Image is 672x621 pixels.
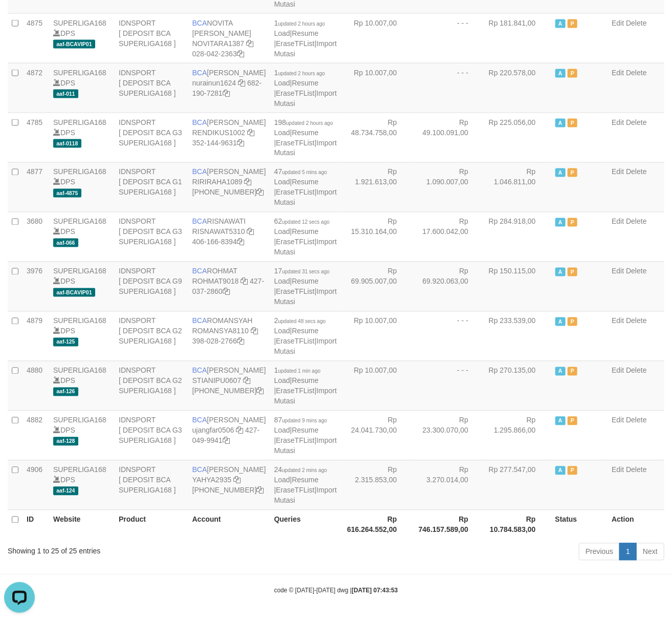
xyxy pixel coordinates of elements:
td: Rp 1.295.866,00 [484,411,551,460]
td: Rp 10.007,00 [341,361,413,411]
span: | | | [274,168,337,207]
a: Copy ROMANSYA8110 to clipboard [251,327,258,335]
td: Rp 23.300.070,00 [413,411,484,460]
td: IDNSPORT [ DEPOSIT BCA G2 SUPERLIGA168 ] [115,361,188,411]
th: ID [23,510,49,539]
a: Resume [292,426,318,435]
strong: [DATE] 07:43:53 [352,587,398,594]
td: Rp 1.921.613,00 [341,162,413,212]
a: Edit [612,168,624,176]
td: IDNSPORT [ DEPOSIT BCA SUPERLIGA168 ] [115,460,188,510]
a: Edit [612,69,624,77]
td: 3680 [23,212,49,262]
td: Rp 1.046.811,00 [484,162,551,212]
a: ujangfar0506 [192,426,234,435]
a: EraseTFList [276,188,314,197]
a: ROHMAT9018 [192,277,239,286]
a: Import Mutasi [274,39,337,58]
span: Active [555,466,566,475]
a: Copy NOVITARA1387 to clipboard [246,39,253,48]
span: | | | [274,367,337,405]
a: Import Mutasi [274,238,337,256]
td: IDNSPORT [ DEPOSIT BCA SUPERLIGA168 ] [115,13,188,63]
span: | | | [274,19,337,58]
span: Active [555,367,566,376]
span: BCA [192,19,207,27]
span: updated 5 mins ago [282,170,327,176]
a: Delete [626,168,646,176]
td: Rp 3.270.014,00 [413,460,484,510]
a: SUPERLIGA168 [53,168,106,176]
td: Rp 15.310.164,00 [341,212,413,262]
span: Active [555,268,566,276]
a: Previous [579,543,620,561]
td: DPS [49,212,115,262]
td: IDNSPORT [ DEPOSIT BCA SUPERLIGA168 ] [115,63,188,113]
a: Copy 4062281611 to clipboard [257,188,264,197]
a: Resume [292,476,318,484]
a: Load [274,29,290,37]
a: Edit [612,218,624,226]
a: Load [274,476,290,484]
a: nurainun1624 [192,79,236,87]
td: [PERSON_NAME] [PHONE_NUMBER] [188,460,270,510]
a: Edit [612,466,624,474]
a: Copy RIRIRAHA1089 to clipboard [245,178,252,186]
a: Edit [612,19,624,27]
a: Load [274,79,290,87]
a: EraseTFList [276,437,314,445]
a: Copy ROHMAT9018 to clipboard [241,277,248,286]
span: BCA [192,317,207,325]
span: Active [555,69,566,78]
td: [PERSON_NAME] 352-144-9631 [188,113,270,162]
span: | | | [274,69,337,108]
span: updated 2 hours ago [278,71,325,76]
span: Paused [568,367,578,376]
th: Account [188,510,270,539]
a: Edit [612,317,624,325]
td: NOVITA [PERSON_NAME] 028-042-2363 [188,13,270,63]
span: Paused [568,317,578,326]
span: updated 31 secs ago [282,269,330,275]
span: BCA [192,416,207,424]
a: SUPERLIGA168 [53,267,106,275]
span: Paused [568,417,578,425]
span: aaf-0118 [53,139,81,148]
a: EraseTFList [276,89,314,97]
a: EraseTFList [276,238,314,246]
td: ROMANSYAH 398-028-2766 [188,311,270,361]
td: Rp 277.547,00 [484,460,551,510]
td: RISNAWATI 406-166-8394 [188,212,270,262]
td: 4785 [23,113,49,162]
span: BCA [192,69,207,77]
a: RIRIRAHA1089 [192,178,243,186]
a: NOVITARA1387 [192,39,245,48]
span: | | | [274,267,337,306]
a: Delete [626,218,646,226]
small: code © [DATE]-[DATE] dwg | [274,587,398,594]
a: Load [274,178,290,186]
span: 87 [274,416,327,424]
td: Rp 150.115,00 [484,262,551,311]
td: IDNSPORT [ DEPOSIT BCA G2 SUPERLIGA168 ] [115,311,188,361]
td: DPS [49,162,115,212]
td: Rp 2.315.853,00 [341,460,413,510]
a: Load [274,426,290,435]
span: 1 [274,367,321,375]
a: SUPERLIGA168 [53,367,106,375]
a: SUPERLIGA168 [53,416,106,424]
span: Paused [568,19,578,28]
a: Delete [626,466,646,474]
td: - - - [413,13,484,63]
a: Delete [626,317,646,325]
span: aaf-066 [53,239,78,247]
span: Active [555,19,566,28]
a: Import Mutasi [274,288,337,306]
td: [PERSON_NAME] 427-049-9941 [188,411,270,460]
a: Resume [292,79,318,87]
span: 47 [274,168,327,176]
a: EraseTFList [276,288,314,296]
td: IDNSPORT [ DEPOSIT BCA G3 SUPERLIGA168 ] [115,113,188,162]
span: | | | [274,416,337,455]
td: 4906 [23,460,49,510]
